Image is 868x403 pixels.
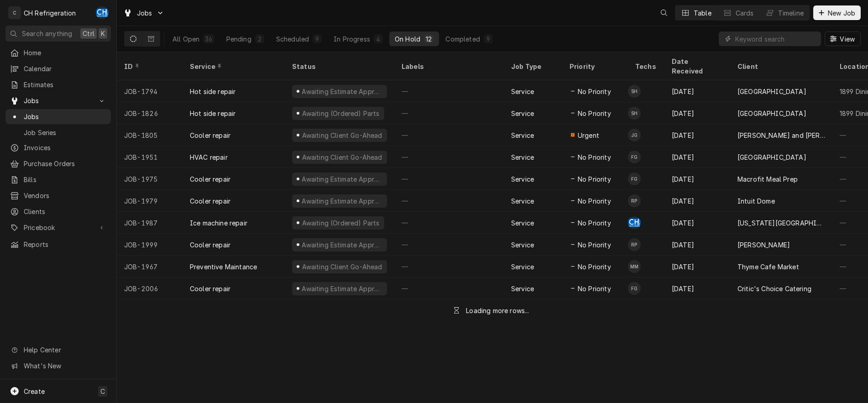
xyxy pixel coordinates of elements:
div: Intuit Dome [737,196,775,206]
button: Search anythingCtrlK [5,26,111,42]
div: Labels [402,62,497,71]
a: Calendar [5,61,111,76]
div: 36 [205,34,212,44]
div: Awaiting (Ordered) Parts [301,218,380,228]
span: Bills [24,175,106,184]
div: Service [511,284,534,293]
div: — [394,277,504,299]
div: MM [628,260,641,273]
div: Josh Galindo's Avatar [628,129,641,141]
div: JG [628,129,641,141]
a: Home [5,45,111,60]
div: [PERSON_NAME] and [PERSON_NAME]'s [737,131,825,140]
div: Ruben Perez's Avatar [628,194,641,207]
div: Table [694,8,711,18]
div: All Open [173,34,199,44]
div: [DATE] [664,168,730,190]
div: FG [628,173,641,185]
div: Priority [570,62,619,71]
span: Pricebook [24,223,93,232]
div: C [8,6,21,19]
div: JOB-1999 [117,234,183,256]
span: No Priority [578,109,611,118]
a: Reports [5,237,111,252]
a: Go to Help Center [5,342,111,357]
div: SH [628,107,641,120]
div: RP [628,194,641,207]
div: Service [511,218,534,228]
a: Go to Jobs [5,93,111,108]
span: Clients [24,207,106,216]
div: Thyme Cafe Market [737,262,799,272]
div: JOB-1987 [117,212,183,234]
div: Date Received [672,57,721,76]
span: Ctrl [83,29,94,38]
div: Service [511,131,534,140]
span: No Priority [578,174,611,184]
a: Job Series [5,125,111,140]
div: Steven Hiraga's Avatar [628,85,641,98]
div: [US_STATE][GEOGRAPHIC_DATA], [PERSON_NAME][GEOGRAPHIC_DATA] [737,218,825,228]
div: 12 [426,34,432,44]
div: — [394,168,504,190]
div: Awaiting Estimate Approval [301,284,383,293]
div: In Progress [334,34,370,44]
span: What's New [24,361,105,371]
div: Cooler repair [190,131,230,140]
div: ID [124,62,173,71]
div: Completed [445,34,480,44]
div: HVAC repair [190,152,228,162]
div: — [394,102,504,124]
div: Service [511,87,534,96]
div: FG [628,282,641,295]
span: No Priority [578,240,611,250]
a: Jobs [5,109,111,124]
div: [DATE] [664,124,730,146]
div: [GEOGRAPHIC_DATA] [737,87,806,96]
span: C [100,387,105,396]
div: Fred Gonzalez's Avatar [628,282,641,295]
div: [DATE] [664,102,730,124]
div: Service [511,240,534,250]
div: Awaiting Client Go-Ahead [301,152,383,162]
div: — [394,190,504,212]
a: Go to Jobs [120,5,168,21]
button: Open search [657,5,671,20]
div: Client [737,62,823,71]
div: CH [96,6,109,19]
div: Cooler repair [190,284,230,293]
div: [GEOGRAPHIC_DATA] [737,109,806,118]
div: Cooler repair [190,240,230,250]
span: No Priority [578,284,611,293]
div: 2 [257,34,262,44]
div: 9 [314,34,320,44]
span: Invoices [24,143,106,152]
span: View [838,34,857,44]
div: Chris Hiraga's Avatar [96,6,109,19]
span: Reports [24,240,106,249]
span: Search anything [22,29,72,38]
div: SH [628,85,641,98]
div: — [394,124,504,146]
div: — [394,212,504,234]
a: Purchase Orders [5,156,111,171]
div: — [394,256,504,277]
div: Macrofit Meal Prep [737,174,798,184]
div: Ice machine repair [190,218,247,228]
span: Estimates [24,80,106,89]
div: — [394,146,504,168]
a: Vendors [5,188,111,203]
div: Awaiting Client Go-Ahead [301,131,383,140]
button: View [825,31,861,46]
div: Job Type [511,62,555,71]
div: [DATE] [664,277,730,299]
span: New Job [826,8,857,18]
div: CH Refrigeration [24,8,76,18]
a: Clients [5,204,111,219]
div: [GEOGRAPHIC_DATA] [737,152,806,162]
div: Status [292,62,385,71]
div: Hot side repair [190,109,235,118]
span: Help Center [24,345,105,355]
div: — [394,234,504,256]
span: Calendar [24,64,106,73]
